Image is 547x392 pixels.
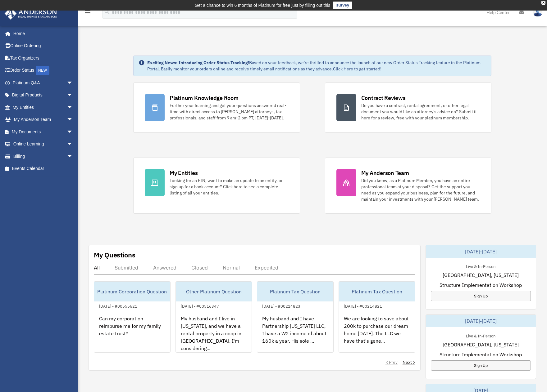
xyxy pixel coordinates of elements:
[431,291,531,301] a: Sign Up
[67,114,79,126] span: arrow_drop_down
[3,7,59,20] img: Anderson Advisors Platinum Portal
[170,94,239,102] div: Platinum Knowledge Room
[147,60,486,72] div: Based on your feedback, we're thrilled to announce the launch of our new Order Status Tracking fe...
[84,9,91,16] i: menu
[67,126,79,138] span: arrow_drop_down
[440,281,522,289] span: Structure Implementation Workshop
[67,150,79,163] span: arrow_drop_down
[176,310,252,358] div: My husband and I live in [US_STATE], and we have a rental property in a coop in [GEOGRAPHIC_DATA]...
[257,310,333,358] div: My husband and I have Partnership [US_STATE] LLC, I have a W2 income of about 160k a year. His so...
[4,27,79,40] a: Home
[461,332,500,339] div: Live & In-Person
[4,40,82,52] a: Online Ordering
[325,158,491,214] a: My Anderson Team Did you know, as a Platinum Member, you have an entire professional team at your...
[361,102,480,121] div: Do you have a contract, rental agreement, or other legal document you would like an attorney's ad...
[175,281,252,353] a: Other Platinum Question[DATE] - #00516347My husband and I live in [US_STATE], and we have a renta...
[431,360,531,371] a: Sign Up
[325,82,491,133] a: Contract Reviews Do you have a contract, rental agreement, or other legal document you would like...
[133,158,300,214] a: My Entities Looking for an EIN, want to make an update to an entity, or sign up for a bank accoun...
[4,163,82,175] a: Events Calendar
[94,282,170,301] div: Platinum Corporation Question
[170,102,288,121] div: Further your learning and get your questions answered real-time with direct access to [PERSON_NAM...
[115,265,138,271] div: Submitted
[94,310,170,358] div: Can my corporation reimburse me for my family estate trust?
[191,265,208,271] div: Closed
[176,282,252,301] div: Other Platinum Question
[4,114,82,126] a: My Anderson Teamarrow_drop_down
[361,169,409,177] div: My Anderson Team
[84,11,91,16] a: menu
[361,94,406,102] div: Contract Reviews
[170,169,198,177] div: My Entities
[333,2,352,9] a: survey
[195,2,330,9] div: Get a chance to win 6 months of Platinum for free just by filling out this
[339,302,387,309] div: [DATE] - #00214821
[170,177,288,196] div: Looking for an EIN, want to make an update to an entity, or sign up for a bank account? Click her...
[4,77,82,89] a: Platinum Q&Aarrow_drop_down
[4,101,82,114] a: My Entitiesarrow_drop_down
[339,282,415,301] div: Platinum Tax Question
[94,265,100,271] div: All
[133,82,300,133] a: Platinum Knowledge Room Further your learning and get your questions answered real-time with dire...
[67,89,79,102] span: arrow_drop_down
[257,302,305,309] div: [DATE] - #00214823
[440,351,522,358] span: Structure Implementation Workshop
[67,77,79,89] span: arrow_drop_down
[533,8,542,17] img: User Pic
[94,281,171,353] a: Platinum Corporation Question[DATE] - #00555621Can my corporation reimburse me for my family esta...
[361,177,480,202] div: Did you know, as a Platinum Member, you have an entire professional team at your disposal? Get th...
[257,281,334,353] a: Platinum Tax Question[DATE] - #00214823My husband and I have Partnership [US_STATE] LLC, I have a...
[94,302,142,309] div: [DATE] - #00555621
[4,138,82,150] a: Online Learningarrow_drop_down
[333,66,381,72] a: Click Here to get started!
[255,265,278,271] div: Expedited
[4,89,82,101] a: Digital Productsarrow_drop_down
[147,60,249,65] strong: Exciting News: Introducing Order Status Tracking!
[426,245,536,258] div: [DATE]-[DATE]
[403,359,415,365] a: Next >
[4,150,82,163] a: Billingarrow_drop_down
[541,1,545,5] div: close
[36,66,49,75] div: NEW
[176,302,224,309] div: [DATE] - #00516347
[339,281,415,353] a: Platinum Tax Question[DATE] - #00214821We are looking to save about 200k to purchase our dream ho...
[339,310,415,358] div: We are looking to save about 200k to purchase our dream home [DATE]. The LLC we have that's gene...
[426,315,536,327] div: [DATE]-[DATE]
[4,64,82,77] a: Order StatusNEW
[443,271,519,279] span: [GEOGRAPHIC_DATA], [US_STATE]
[257,282,333,301] div: Platinum Tax Question
[94,250,135,260] div: My Questions
[4,126,82,138] a: My Documentsarrow_drop_down
[67,101,79,114] span: arrow_drop_down
[4,52,82,64] a: Tax Organizers
[223,265,240,271] div: Normal
[443,341,519,348] span: [GEOGRAPHIC_DATA], [US_STATE]
[67,138,79,151] span: arrow_drop_down
[104,8,111,15] i: search
[461,263,500,269] div: Live & In-Person
[153,265,176,271] div: Answered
